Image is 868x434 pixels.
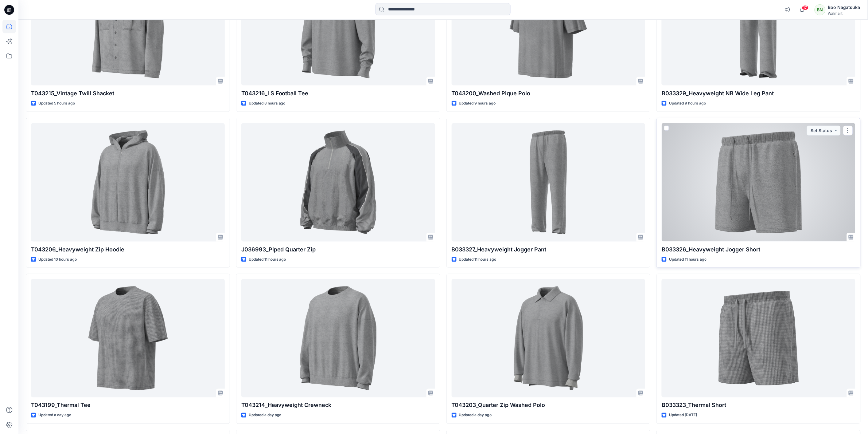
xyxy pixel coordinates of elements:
p: B033327_Heavyweight Jogger Pant [452,245,645,254]
div: BN [815,4,826,15]
div: Walmart [828,11,860,16]
a: T043199_Thermal Tee [31,279,225,397]
p: B033329_Heavyweight NB Wide Leg Pant [662,89,855,98]
p: T043199_Thermal Tee [31,401,225,410]
p: Updated 11 hours ago [249,256,286,263]
p: Updated 5 hours ago [38,100,75,107]
a: B033327_Heavyweight Jogger Pant [452,123,645,242]
a: T043206_Heavyweight Zip Hoodie [31,123,225,242]
p: T043215_Vintage Twill Shacket [31,89,225,98]
a: T043203_Quarter Zip Washed Polo [452,279,645,397]
p: J036993_Piped Quarter Zip [241,245,435,254]
a: B033326_Heavyweight Jogger Short [662,123,855,242]
p: T043206_Heavyweight Zip Hoodie [31,245,225,254]
p: B033323_Thermal Short [662,401,855,410]
span: 17 [802,5,809,10]
p: Updated a day ago [38,412,71,419]
p: Updated a day ago [459,412,492,419]
a: B033323_Thermal Short [662,279,855,397]
p: T043203_Quarter Zip Washed Polo [452,401,645,410]
p: T043214_Heavyweight Crewneck [241,401,435,410]
p: Updated a day ago [249,412,282,419]
p: B033326_Heavyweight Jogger Short [662,245,855,254]
p: Updated 9 hours ago [459,100,496,107]
div: Boo Nagatsuka [828,4,860,11]
p: T043216_LS Football Tee [241,89,435,98]
p: Updated 11 hours ago [459,256,496,263]
a: T043214_Heavyweight Crewneck [241,279,435,397]
p: Updated 11 hours ago [669,256,706,263]
p: T043200_Washed Pique Polo [452,89,645,98]
p: Updated 8 hours ago [249,100,286,107]
p: Updated 9 hours ago [669,100,706,107]
p: Updated 10 hours ago [38,256,77,263]
p: Updated [DATE] [669,412,697,419]
a: J036993_Piped Quarter Zip [241,123,435,242]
